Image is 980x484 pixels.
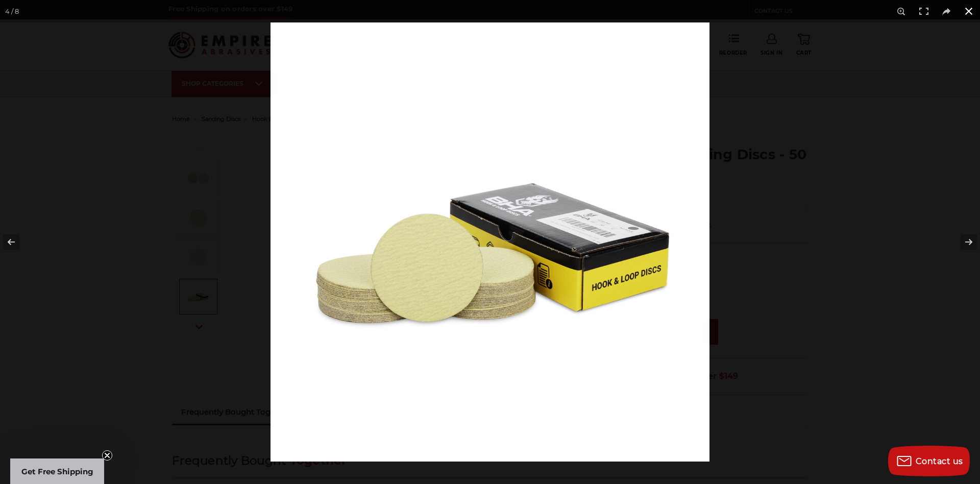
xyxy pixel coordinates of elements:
button: Next (arrow right) [944,216,980,268]
span: Contact us [916,456,963,466]
button: Close teaser [102,450,112,461]
span: Get Free Shipping [21,467,93,476]
div: Get Free ShippingClose teaser [10,458,104,484]
img: 3-inch-gold-sanding-discs-50-pack-black-hawk-abrasives__09992.1698677578.jpg [271,22,709,462]
button: Contact us [888,446,970,476]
